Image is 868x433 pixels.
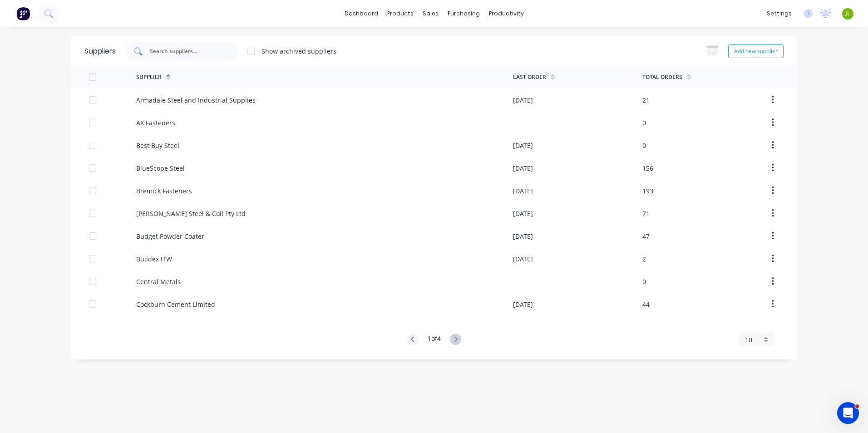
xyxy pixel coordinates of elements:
[642,186,653,196] div: 193
[642,95,650,105] div: 21
[513,73,546,81] div: Last Order
[16,7,30,20] img: Factory
[762,7,796,20] div: settings
[443,7,484,20] div: purchasing
[136,163,185,173] div: BlueScope Steel
[428,334,441,346] div: 1 of 4
[845,10,850,18] span: JL
[136,186,192,196] div: Bremick Fasteners
[642,254,646,264] div: 2
[642,231,650,241] div: 47
[642,163,653,173] div: 156
[136,300,215,309] div: Cockburn Cement Limited
[149,47,224,56] input: Search suppliers...
[136,254,172,264] div: Buildex ITW
[136,95,256,105] div: Armadale Steel and Industrial Supplies
[136,141,179,150] div: Best Buy Steel
[418,7,443,20] div: sales
[642,73,682,81] div: Total Orders
[261,46,336,56] div: Show archived suppliers
[642,277,646,286] div: 0
[837,402,859,424] iframe: Intercom live chat
[745,335,752,344] span: 10
[136,73,162,81] div: Supplier
[513,231,533,241] div: [DATE]
[383,7,418,20] div: products
[642,141,646,150] div: 0
[484,7,528,20] div: productivity
[340,7,383,20] a: dashboard
[642,300,650,309] div: 44
[513,95,533,105] div: [DATE]
[136,277,181,286] div: Central Metals
[136,209,246,218] div: [PERSON_NAME] Steel & Coil Pty Ltd
[84,46,116,57] div: Suppliers
[136,118,175,128] div: AX Fasteners
[642,118,646,128] div: 0
[513,141,533,150] div: [DATE]
[728,44,784,58] button: Add new supplier
[136,231,204,241] div: Budget Powder Coater
[513,254,533,264] div: [DATE]
[513,209,533,218] div: [DATE]
[513,186,533,196] div: [DATE]
[642,209,650,218] div: 71
[513,300,533,309] div: [DATE]
[513,163,533,173] div: [DATE]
